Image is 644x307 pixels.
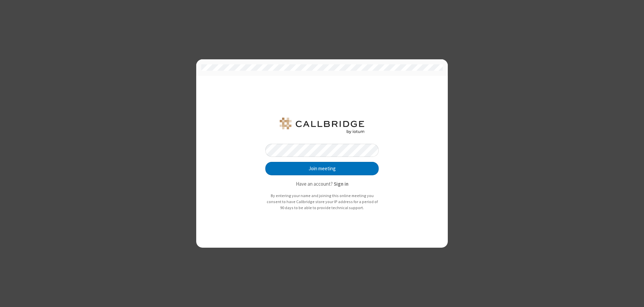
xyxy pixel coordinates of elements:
strong: Sign in [334,181,348,187]
button: Sign in [334,180,348,188]
button: Join meeting [265,162,379,175]
p: Have an account? [265,180,379,188]
img: QA Selenium DO NOT DELETE OR CHANGE [278,118,366,134]
p: By entering your name and joining this online meeting you consent to have Callbridge store your I... [265,193,379,210]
